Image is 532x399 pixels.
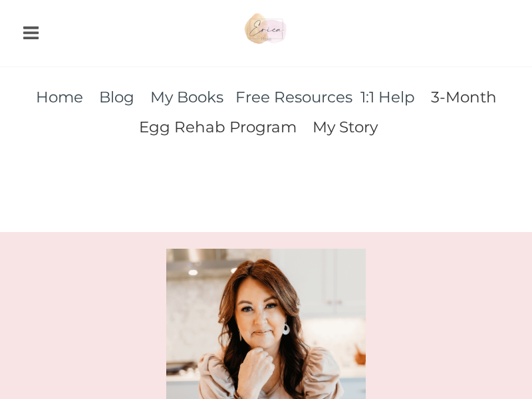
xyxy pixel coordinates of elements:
a: My Story [313,113,378,138]
a: Blog [99,83,134,108]
span: My Story [313,118,378,136]
a: Free Resources [235,88,352,106]
a: My Books [150,88,223,106]
span: Blog [99,88,134,106]
a: 1:1 Help [360,88,415,106]
a: Home [36,88,83,106]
